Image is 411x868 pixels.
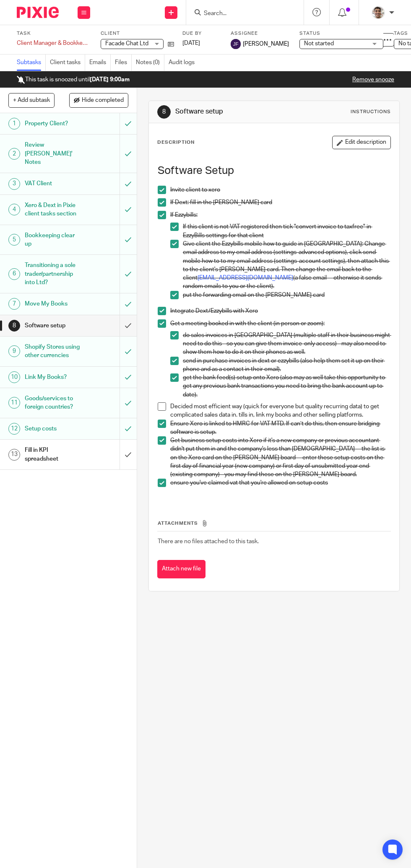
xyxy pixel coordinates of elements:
[183,373,390,399] p: get the bank feed(s) setup onto Xero (also may as well take this opportunity to get any previous ...
[170,211,390,219] p: If Ezzybills:
[25,177,82,190] h1: VAT Client
[8,298,20,310] div: 7
[158,539,259,544] span: There are no files attached to this task.
[17,39,90,47] div: Client Manager &amp; Bookkeeping Onboarding Job
[157,105,171,119] div: 8
[175,107,292,116] h1: Software setup
[25,444,82,465] h1: Fill in KPI spreadsheet
[157,139,195,146] p: Description
[8,204,20,215] div: 4
[25,371,82,383] h1: Link My Books?
[8,148,20,160] div: 2
[8,345,20,357] div: 9
[170,198,390,207] p: If Dext: fill in the [PERSON_NAME] card
[115,54,132,71] a: Files
[25,229,82,251] h1: Bookkeeping clear up
[182,40,200,46] span: [DATE]
[243,40,289,48] span: [PERSON_NAME]
[8,118,20,130] div: 1
[183,357,390,374] p: send in purchase invoices in dext or ezzybills (also help them set it up on their phone and as a ...
[25,392,82,414] h1: Goods/services to foreign countries?
[69,93,128,107] button: Hide completed
[183,240,390,291] p: Give client the Ezzybills mobile how to guide in [GEOGRAPHIC_DATA]: Change email address to my em...
[170,319,390,328] p: Get a meeting booked in with the client (in person or zoom):
[8,371,20,383] div: 10
[157,560,205,579] button: Attach new file
[8,178,20,190] div: 3
[231,30,289,37] label: Assignee
[90,77,130,83] b: [DATE] 9:00am
[203,10,278,18] input: Search
[25,422,82,435] h1: Setup costs
[304,41,334,47] span: Not started
[101,30,174,37] label: Client
[17,75,130,84] p: This task is snoozed until
[372,6,385,19] img: PXL_20240409_141816916.jpg
[170,436,390,479] p: Get business setup costs into Xero if it's a new company or previous accountant didn't put them i...
[8,423,20,435] div: 12
[8,234,20,246] div: 5
[25,319,82,332] h1: Software setup
[25,139,82,168] h1: Review [PERSON_NAME]' Notes
[198,275,293,281] a: [EMAIL_ADDRESS][DOMAIN_NAME]
[136,54,164,71] a: Notes (0)
[299,30,383,37] label: Status
[182,30,220,37] label: Due by
[158,521,198,526] span: Attachments
[8,320,20,332] div: 8
[50,54,85,71] a: Client tasks
[25,259,82,289] h1: Transitioning a sole trader/partnership into Ltd?
[170,479,390,487] p: ensure you've claimed vat that you're allowed on setup costs
[89,54,111,71] a: Emails
[183,291,390,299] p: put the forwarding email on the [PERSON_NAME] card
[17,30,90,37] label: Task
[183,223,390,240] p: If this client is not VAT registered then tick "convert invoice to taxfree" in EzzyBills settings...
[170,307,390,315] p: Integrate Dext/Ezzybills with Xero
[8,449,20,461] div: 13
[8,93,55,107] button: + Add subtask
[170,186,390,194] p: Invite client to xero
[8,268,20,280] div: 6
[25,199,82,220] h1: Xero & Dext in Pixie client tasks section
[8,397,20,409] div: 11
[25,117,82,130] h1: Property Client?
[105,41,148,47] span: Facade Chat Ltd
[25,341,82,362] h1: Shopify Stores using other currencies
[158,164,390,177] h1: Software Setup
[352,77,394,83] a: Remove snooze
[351,109,391,115] div: Instructions
[17,54,46,71] a: Subtasks
[25,298,82,310] h1: Move My Books
[82,97,124,104] span: Hide completed
[17,7,59,18] img: Pixie
[332,136,391,149] button: Edit description
[170,402,390,420] p: Decided most efficient way (quick for everyone but quality recurring data) to get complicated sal...
[183,331,390,357] p: do sales invoices in [GEOGRAPHIC_DATA] (multiple staff in their business might need to do this - ...
[17,39,90,47] div: Client Manager & Bookkeeping Onboarding Job
[169,54,199,71] a: Audit logs
[170,420,390,437] p: Ensure Xero is linked to HMRC for VAT MTD. If can’t do this, then ensure bridging software is setup.
[231,39,241,49] img: svg%3E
